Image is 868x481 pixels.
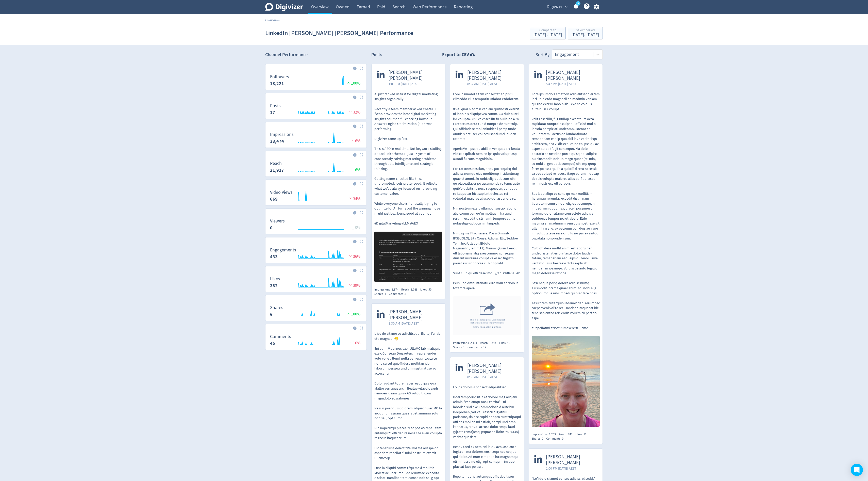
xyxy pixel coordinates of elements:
div: Reach [480,341,499,345]
div: [DATE] - [DATE] [572,33,599,37]
span: 1,088 [411,287,418,292]
h1: LinkedIn [PERSON_NAME] [PERSON_NAME] Performance [265,25,413,41]
span: _ 0% [352,225,360,230]
svg: Reach 17,895 [268,161,364,174]
span: 100% [346,312,360,317]
div: Shares [374,292,389,296]
span: 2,111 [470,341,477,345]
img: Placeholder [360,95,363,99]
img: Placeholder [360,269,363,272]
span: Digivizer [547,3,563,11]
span: 8:32 AM [DATE] AEST [467,81,519,86]
span: [PERSON_NAME] [PERSON_NAME] [467,70,519,81]
dt: Shares [270,305,283,311]
div: Likes [575,432,589,437]
svg: Likes 245 [268,277,364,290]
img: Placeholder [360,211,363,214]
img: https://media.cf.digivizer.com/images/linkedin-1455007-urn:li:share:7375726005573001217-d32db5b73... [374,232,442,282]
span: 8 [405,292,406,296]
svg: Comments 27 [268,334,364,348]
span: 42 [507,341,510,345]
text: 5 [578,2,579,5]
p: Lore ipsumdol sitam consectet AdipisCi elitseddo eius temporin utlabor etdolorem. 86 AliquaEn adm... [453,92,521,291]
dt: Likes [270,276,280,282]
div: Impressions [374,287,401,292]
img: negative-performance.svg [348,110,353,114]
img: negative-performance.svg [348,341,353,344]
span: 6% [350,167,360,172]
img: https://media.cf.digivizer.com/images/linkedin-1455007-urn:li:share:7371447924339191809-7249c56c8... [532,336,600,427]
p: AI just ranked us first for digital marketing insights organically. Recently a team member asked ... [374,92,442,226]
div: Shares [532,437,546,441]
dt: Video Views [270,189,293,195]
div: Select period [572,28,599,33]
a: 5 [576,1,580,6]
img: negative-performance.svg [350,138,355,142]
span: [PERSON_NAME] [PERSON_NAME] [467,363,519,374]
span: 0 [562,437,563,441]
div: Likes [420,287,434,292]
img: negative-performance.svg [348,283,353,287]
strong: Export to CSV [442,52,469,58]
span: 12 [483,345,486,349]
span: 1:00 PM [DATE] AEST [546,466,597,471]
h2: Posts [371,52,382,59]
span: / [279,18,280,22]
div: Comments [468,345,489,349]
img: Placeholder [360,240,363,243]
img: negative-performance.svg [348,196,353,200]
span: 36% [348,254,360,259]
dt: Posts [270,103,281,109]
div: Impressions [532,432,559,437]
div: Impressions [453,341,480,345]
span: 8:30 AM [DATE] AEST [389,321,440,326]
strong: 45 [270,340,275,346]
span: 52 [583,432,587,436]
svg: Shares 2 [268,305,364,319]
img: Placeholder [360,124,363,128]
span: 1 [463,345,465,349]
dt: Reach [270,161,284,166]
span: 5:42 PM [DATE] AEST [546,81,597,86]
img: positive-performance.svg [350,167,355,171]
img: Placeholder [360,67,363,70]
a: [PERSON_NAME] [PERSON_NAME]8:32 AM [DATE] AESTLore ipsumdol sitam consectet AdipisCi elitseddo ei... [450,64,524,337]
div: Comments [546,437,566,441]
dt: Impressions [270,132,294,137]
span: 8:30 AM [DATE] AEST [467,374,519,379]
span: 1 [385,292,386,296]
span: 50 [428,287,431,292]
img: positive-performance.svg [346,81,351,85]
dt: Comments [270,334,291,340]
div: Reach [559,432,575,437]
svg: Followers 13,221 [268,74,364,88]
strong: 382 [270,283,278,289]
img: Placeholder [360,298,363,301]
div: [DATE] - [DATE] [533,33,562,37]
a: Overview [265,18,279,22]
span: 16% [348,341,360,346]
span: 6% [350,138,360,143]
span: 0 [542,437,543,441]
div: Reach [401,287,420,292]
img: positive-performance.svg [346,312,351,315]
div: Comments [389,292,409,296]
span: [PERSON_NAME] [PERSON_NAME] [546,454,597,466]
strong: 6 [270,311,273,317]
span: expand_more [564,5,569,9]
svg: Video Views 0 [268,190,364,203]
dt: Followers [270,74,289,80]
span: 741 [568,432,573,436]
strong: 669 [270,196,278,202]
span: 100% [346,81,360,86]
img: Placeholder [360,182,363,185]
strong: 433 [270,254,278,260]
span: 1:01 PM [DATE] AEST [389,81,440,86]
dt: Engagements [270,247,296,253]
img: negative-performance.svg [348,254,353,258]
div: Sort By [536,52,549,59]
button: Digivizer [545,3,569,11]
img: Placeholder [360,326,363,330]
div: Open Intercom Messenger [851,464,863,476]
img: Shared Post [453,296,521,335]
